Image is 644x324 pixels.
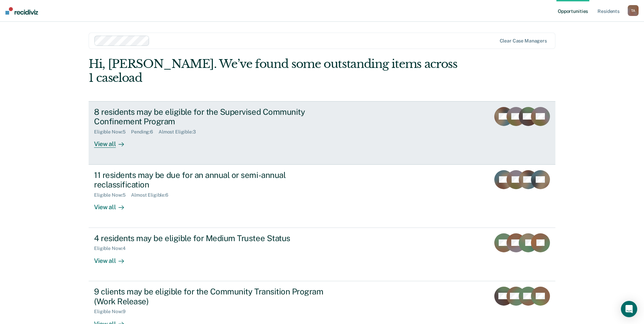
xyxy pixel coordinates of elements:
div: Eligible Now : 4 [94,246,131,251]
img: Recidiviz [5,7,38,15]
a: 4 residents may be eligible for Medium Trustee StatusEligible Now:4View all [89,228,555,281]
div: 9 clients may be eligible for the Community Transition Program (Work Release) [94,287,332,306]
div: 11 residents may be due for an annual or semi-annual reclassification [94,170,332,190]
a: 11 residents may be due for an annual or semi-annual reclassificationEligible Now:5Almost Eligibl... [89,165,555,228]
div: Open Intercom Messenger [621,301,637,317]
div: Eligible Now : 5 [94,192,131,198]
div: Eligible Now : 5 [94,129,131,135]
div: 8 residents may be eligible for the Supervised Community Confinement Program [94,107,332,127]
div: 4 residents may be eligible for Medium Trustee Status [94,233,332,243]
div: T A [628,5,639,16]
div: Pending : 6 [131,129,159,135]
div: Eligible Now : 9 [94,309,131,314]
div: View all [94,198,132,211]
div: View all [94,251,132,265]
a: 8 residents may be eligible for the Supervised Community Confinement ProgramEligible Now:5Pending... [89,101,555,165]
div: Almost Eligible : 3 [159,129,201,135]
div: Almost Eligible : 6 [131,192,174,198]
button: TA [628,5,639,16]
div: View all [94,135,132,148]
div: Hi, [PERSON_NAME]. We’ve found some outstanding items across 1 caseload [89,57,462,85]
div: Clear case managers [500,38,547,44]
